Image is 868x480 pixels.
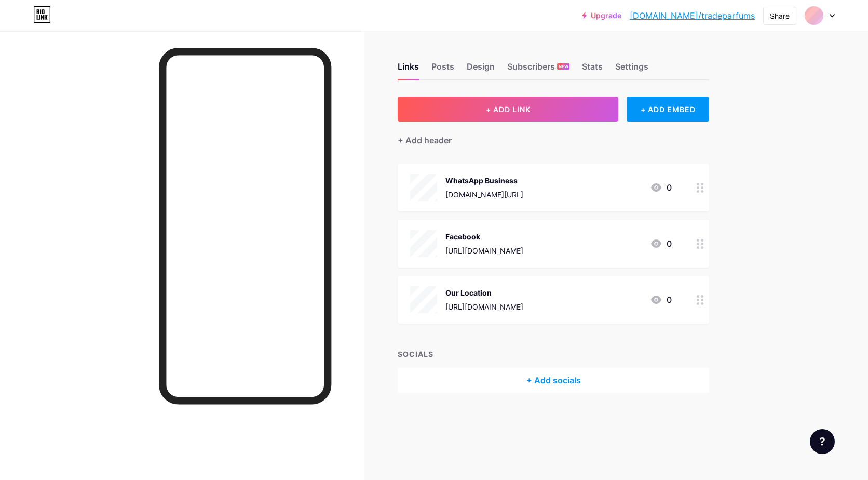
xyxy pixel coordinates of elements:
div: 0 [650,237,672,250]
div: Design [467,60,495,79]
span: + ADD LINK [486,105,531,114]
div: Posts [431,60,454,79]
div: Share [770,10,790,21]
div: 0 [650,181,672,194]
div: Subscribers [507,60,569,79]
div: + ADD EMBED [627,97,709,122]
div: + Add header [398,134,452,146]
div: Our Location [445,287,523,298]
div: + Add socials [398,368,709,393]
div: Facebook [445,231,523,242]
div: 0 [650,294,672,306]
button: + ADD LINK [398,97,618,122]
div: [URL][DOMAIN_NAME] [445,245,523,256]
div: [DOMAIN_NAME][URL] [445,189,523,200]
a: [DOMAIN_NAME]/tradeparfums [630,9,755,22]
div: Stats [582,60,603,79]
div: WhatsApp Business [445,175,523,186]
span: NEW [559,63,568,70]
div: SOCIALS [398,349,709,359]
div: [URL][DOMAIN_NAME] [445,301,523,312]
div: Settings [615,60,648,79]
div: Links [398,60,419,79]
a: Upgrade [582,11,621,20]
